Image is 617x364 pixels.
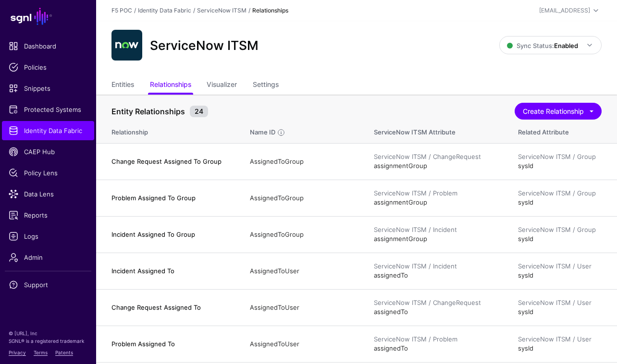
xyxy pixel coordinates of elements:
p: SGNL® is a registered trademark [9,337,87,345]
span: CAEP Hub [9,147,87,157]
a: Relationships [150,76,191,95]
span: Policy Lens [9,168,87,178]
a: Snippets [2,79,94,98]
span: Dashboard [9,41,87,51]
a: Settings [253,76,279,95]
a: CAEP Hub [2,142,94,161]
span: Policies [9,62,87,72]
div: ServiceNow ITSM / Group [518,189,602,198]
a: Visualizer [207,76,237,95]
div: ServiceNow ITSM / Group [518,225,602,235]
div: ServiceNow ITSM / User [518,262,602,271]
h4: Problem Assigned To [111,340,231,348]
span: Snippets [9,84,87,93]
a: SGNL [6,6,90,27]
a: Logs [2,227,94,246]
div: sysId [518,298,602,317]
th: Relationship [96,118,240,143]
a: F5 POC [111,7,132,14]
td: assignmentGroup [364,143,508,180]
div: ServiceNow ITSM / User [518,335,602,344]
h4: Incident Assigned To Group [111,230,231,239]
h4: Incident Assigned To [111,267,231,275]
a: Privacy [9,350,26,355]
span: Data Lens [9,189,87,199]
div: sysId [518,189,602,207]
div: / [132,6,138,15]
a: Terms [34,350,48,355]
td: AssignedToUser [240,326,364,362]
span: Reports [9,210,87,220]
div: ServiceNow ITSM / Incident [374,225,499,235]
td: AssignedToGroup [240,216,364,253]
small: 24 [190,106,208,117]
span: Identity Data Fabric [9,126,87,135]
th: Related Attribute [508,118,617,143]
div: ServiceNow ITSM / ChangeRequest [374,152,499,162]
a: Patents [55,350,73,355]
div: / [247,6,252,15]
span: Admin [9,253,87,262]
td: AssignedToGroup [240,180,364,216]
a: Policies [2,58,94,77]
span: Protected Systems [9,105,87,114]
img: svg+xml;base64,PHN2ZyB3aWR0aD0iNjQiIGhlaWdodD0iNjQiIHZpZXdCb3g9IjAgMCA2NCA2NCIgZmlsbD0ibm9uZSIgeG... [111,30,142,61]
div: sysId [518,152,602,171]
span: Sync Status: [507,42,578,49]
div: Name ID [249,128,276,137]
a: Dashboard [2,36,94,56]
a: ServiceNow ITSM [197,7,247,14]
a: Admin [2,248,94,267]
strong: Enabled [554,42,578,49]
td: AssignedToUser [240,253,364,289]
td: AssignedToGroup [240,143,364,180]
span: Support [9,280,87,290]
a: Identity Data Fabric [2,121,94,140]
td: AssignedToUser [240,289,364,326]
a: Reports [2,206,94,225]
div: ServiceNow ITSM / Group [518,152,602,162]
div: ServiceNow ITSM / ChangeRequest [374,298,499,308]
div: ServiceNow ITSM / Problem [374,189,499,198]
div: sysId [518,335,602,353]
a: Identity Data Fabric [138,7,191,14]
td: assignedTo [364,326,508,362]
h2: ServiceNow ITSM [150,38,259,53]
td: assignmentGroup [364,216,508,253]
div: / [191,6,197,15]
div: sysId [518,225,602,244]
a: Data Lens [2,184,94,204]
h4: Problem Assigned To Group [111,194,231,202]
div: ServiceNow ITSM / Incident [374,262,499,271]
div: sysId [518,262,602,280]
td: assignmentGroup [364,180,508,216]
td: assignedTo [364,289,508,326]
strong: Relationships [252,7,288,14]
h4: Change Request Assigned To [111,303,231,312]
p: © [URL], Inc [9,329,87,337]
th: ServiceNow ITSM Attribute [364,118,508,143]
button: Create Relationship [515,103,602,120]
a: Entities [111,76,134,95]
td: assignedTo [364,253,508,289]
div: ServiceNow ITSM / User [518,298,602,308]
span: Entity Relationships [109,106,187,117]
div: ServiceNow ITSM / Problem [374,335,499,344]
a: Protected Systems [2,100,94,119]
div: [EMAIL_ADDRESS] [539,6,590,15]
a: Policy Lens [2,163,94,182]
span: Logs [9,231,87,241]
h4: Change Request Assigned To Group [111,157,231,166]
